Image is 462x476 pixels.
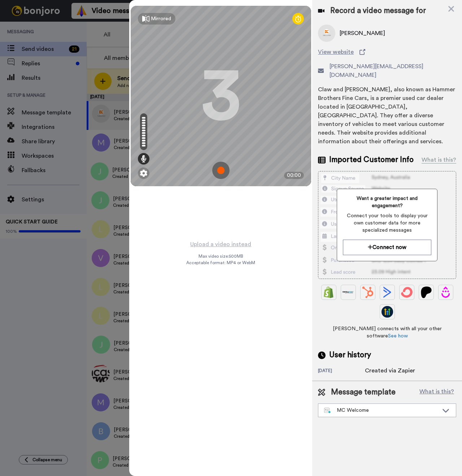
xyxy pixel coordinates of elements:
img: Shopify [323,287,335,298]
img: GoHighLevel [382,306,393,318]
div: Claw and [PERSON_NAME], also known as Hammer Brothers Fine Cars, is a premier used car dealer loc... [318,85,456,146]
span: Want a greater impact and engagement? [343,195,431,209]
img: Ontraport [343,287,354,298]
span: Acceptable format: MP4 or WebM [186,260,255,266]
span: Imported Customer Info [329,154,414,165]
div: 3 [201,69,241,123]
span: Message template [331,387,396,398]
span: [PERSON_NAME][EMAIL_ADDRESS][DOMAIN_NAME] [330,62,456,79]
button: Connect now [343,240,431,255]
img: Drip [440,287,452,298]
div: What is this? [422,156,456,164]
button: What is this? [417,387,456,398]
div: MC Welcome [324,407,439,414]
div: [DATE] [318,368,365,375]
a: See how [388,333,408,339]
span: User history [329,350,371,361]
img: ConvertKit [401,287,413,298]
div: Created via Zapier [365,366,415,375]
span: [PERSON_NAME] connects with all your other software [318,325,456,340]
img: nextgen-template.svg [324,408,331,414]
img: Patreon [420,287,432,298]
img: ic_gear.svg [140,170,147,177]
img: ic_record_start.svg [212,162,230,179]
span: Connect your tools to display your own customer data for more specialized messages [343,212,431,234]
img: Hubspot [362,287,374,298]
div: 00:00 [284,172,304,179]
span: View website [318,48,354,56]
button: Upload a video instead [188,240,253,249]
span: Max video size: 500 MB [199,253,243,259]
a: View website [318,48,456,56]
img: ActiveCampaign [382,287,393,298]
